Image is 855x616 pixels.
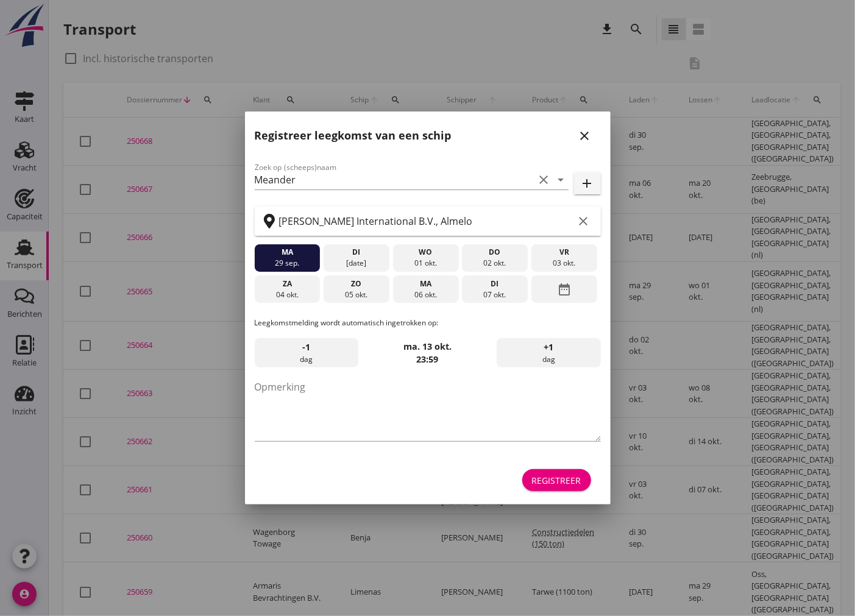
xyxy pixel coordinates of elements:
[465,247,525,258] div: do
[255,170,534,189] input: Zoek op (scheeps)naam
[465,278,525,289] div: di
[532,474,581,487] div: Registreer
[465,258,525,269] div: 02 okt.
[255,338,358,367] div: dag
[497,338,600,367] div: dag
[327,258,386,269] div: [DATE]
[403,341,452,352] strong: ma. 13 okt.
[255,317,601,328] p: Leegkomstmelding wordt automatisch ingetrokken op:
[396,289,455,300] div: 06 okt.
[544,341,553,354] span: +1
[534,258,594,269] div: 03 okt.
[578,129,592,143] i: close
[327,289,386,300] div: 05 okt.
[465,289,525,300] div: 07 okt.
[534,247,594,258] div: vr
[577,214,591,228] i: clear
[255,377,601,441] textarea: Opmerking
[257,258,317,269] div: 29 sep.
[327,278,386,289] div: zo
[257,278,317,289] div: za
[257,289,317,300] div: 04 okt.
[522,469,591,491] button: Registreer
[327,247,386,258] div: di
[257,247,317,258] div: ma
[396,278,455,289] div: ma
[396,247,455,258] div: wo
[417,353,439,365] strong: 23:59
[279,211,574,231] input: Zoek op terminal of plaats
[557,278,572,300] i: date_range
[302,341,310,354] span: -1
[255,127,452,144] h2: Registreer leegkomst van een schip
[396,258,455,269] div: 01 okt.
[537,172,552,187] i: clear
[554,172,569,187] i: arrow_drop_down
[580,176,595,191] i: add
